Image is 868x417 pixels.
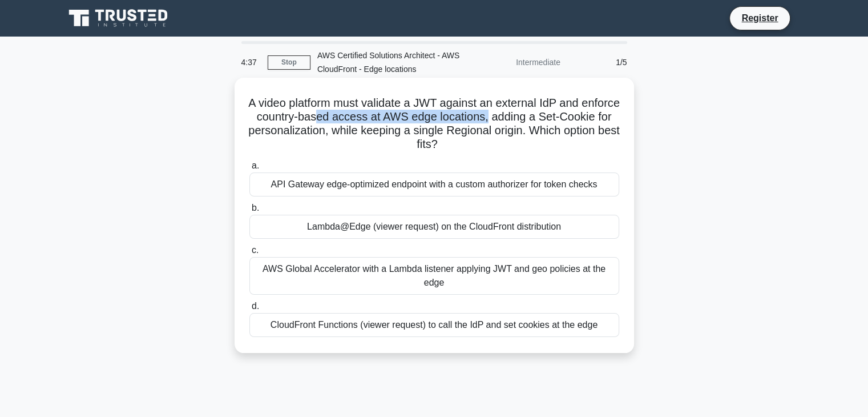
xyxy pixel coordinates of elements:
h5: A video platform must validate a JWT against an external IdP and enforce country-based access at ... [248,96,620,152]
div: Intermediate [467,51,567,74]
span: b. [252,203,259,212]
div: AWS Certified Solutions Architect - AWS CloudFront - Edge locations [310,44,467,81]
div: API Gateway edge-optimized endpoint with a custom authorizer for token checks [249,173,619,197]
div: AWS Global Accelerator with a Lambda listener applying JWT and geo policies at the edge [249,257,619,295]
span: d. [252,301,259,311]
div: Lambda@Edge (viewer request) on the CloudFront distribution [249,215,619,239]
div: 4:37 [235,51,268,74]
a: Stop [268,55,310,70]
a: Register [734,11,785,25]
span: c. [252,245,259,255]
div: 1/5 [567,51,634,74]
div: CloudFront Functions (viewer request) to call the IdP and set cookies at the edge [249,313,619,337]
span: a. [252,161,259,170]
